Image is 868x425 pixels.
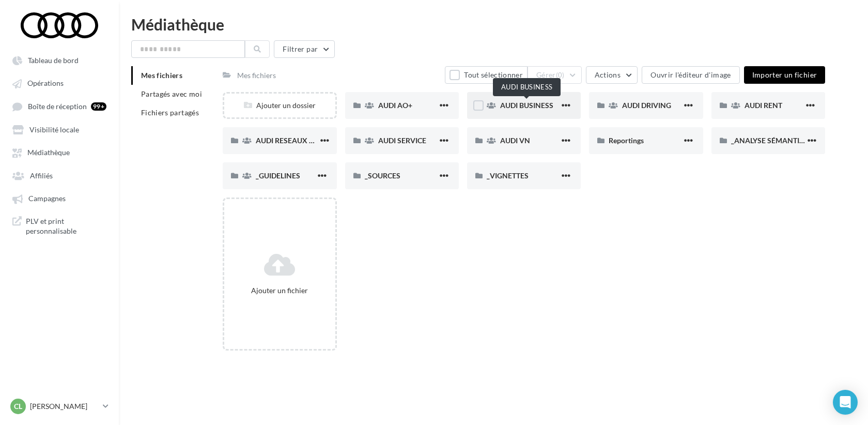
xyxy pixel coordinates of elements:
[445,66,528,84] button: Tout sélectionner
[744,66,826,84] button: Importer un fichier
[28,102,87,111] span: Boîte de réception
[833,390,858,415] div: Open Intercom Messenger
[6,120,113,139] a: Visibilité locale
[27,79,64,88] span: Opérations
[131,17,856,32] div: Médiathèque
[26,216,106,236] span: PLV et print personnalisable
[493,78,561,96] div: AUDI BUSINESS
[6,166,113,185] a: Affiliés
[365,171,400,180] span: _SOURCES
[6,212,113,240] a: PLV et print personnalisable
[28,56,79,65] span: Tableau de bord
[141,71,182,80] span: Mes fichiers
[528,66,582,84] button: Gérer(0)
[622,101,671,110] span: AUDI DRIVING
[141,89,202,98] span: Partagés avec moi
[731,136,814,145] span: _ANALYSE SÉMANTIQUE
[556,71,565,79] span: (0)
[28,194,66,203] span: Campagnes
[487,171,529,180] span: _VIGNETTES
[642,66,739,84] button: Ouvrir l'éditeur d'image
[14,401,22,412] span: Cl
[237,70,276,81] div: Mes fichiers
[6,51,113,69] a: Tableau de bord
[27,148,70,157] span: Médiathèque
[141,108,199,117] span: Fichiers partagés
[6,97,113,116] a: Boîte de réception 99+
[256,171,300,180] span: _GUIDELINES
[586,66,638,84] button: Actions
[91,102,106,111] div: 99+
[6,143,113,161] a: Médiathèque
[745,101,782,110] span: AUDI RENT
[228,285,331,296] div: Ajouter un fichier
[609,136,644,145] span: Reportings
[500,136,530,145] span: AUDI VN
[256,136,341,145] span: AUDI RESEAUX SOCIAUX
[29,125,79,134] span: Visibilité locale
[378,101,412,110] span: AUDI AO+
[595,70,621,79] span: Actions
[30,171,53,180] span: Affiliés
[752,70,817,79] span: Importer un fichier
[378,136,426,145] span: AUDI SERVICE
[274,40,335,58] button: Filtrer par
[224,100,335,111] div: Ajouter un dossier
[500,101,553,110] span: AUDI BUSINESS
[6,73,113,92] a: Opérations
[8,397,111,416] a: Cl [PERSON_NAME]
[30,401,99,412] p: [PERSON_NAME]
[6,189,113,207] a: Campagnes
